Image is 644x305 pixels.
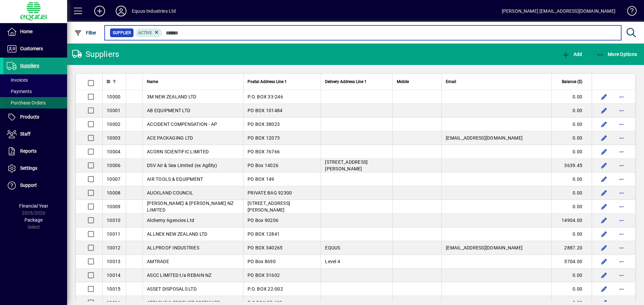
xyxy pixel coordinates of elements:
[616,105,627,116] button: More options
[616,133,627,143] button: More options
[147,78,158,85] span: Name
[551,186,592,200] td: 0.00
[599,270,609,281] button: Edit
[3,126,67,143] a: Staff
[107,273,120,278] span: 10014
[616,119,627,130] button: More options
[599,119,609,130] button: Edit
[551,269,592,282] td: 0.00
[248,149,280,154] span: PO BOX 76766
[107,135,120,141] span: 10003
[599,160,609,171] button: Edit
[562,52,582,57] span: Add
[3,97,67,108] a: Purchase Orders
[622,1,636,23] a: Knowledge Base
[147,231,208,237] span: ALLNEX NEW ZEALAND LTD
[502,6,615,16] div: [PERSON_NAME] [EMAIL_ADDRESS][DOMAIN_NAME]
[147,94,197,99] span: 3M NEW ZEALAND LTD
[248,108,282,113] span: PO BOX 101484
[107,176,120,182] span: 10007
[599,242,609,253] button: Edit
[446,245,523,250] span: [EMAIL_ADDRESS][DOMAIN_NAME]
[616,174,627,184] button: More options
[616,242,627,253] button: More options
[551,255,592,269] td: 5704.00
[248,78,287,85] span: Postal Address Line 1
[599,105,609,116] button: Edit
[3,109,67,126] a: Products
[89,5,110,17] button: Add
[616,215,627,226] button: More options
[7,100,46,105] span: Purchase Orders
[107,259,120,264] span: 10013
[248,122,280,127] span: PO BOX 38023
[325,78,367,85] span: Delivery Address Line 1
[3,23,67,40] a: Home
[599,146,609,157] button: Edit
[20,114,39,120] span: Products
[551,241,592,255] td: 2887.20
[113,29,131,36] span: Supplier
[248,259,276,264] span: PO Box 8690
[248,176,274,182] span: PO BOX 149
[446,78,547,85] div: Email
[551,131,592,145] td: 0.00
[248,163,278,168] span: PO Box 14026
[20,29,33,34] span: Home
[616,256,627,267] button: More options
[147,78,239,85] div: Name
[551,200,592,214] td: 0.00
[446,78,456,85] span: Email
[3,143,67,160] a: Reports
[397,78,409,85] span: Mobile
[551,118,592,131] td: 0.00
[107,286,120,292] span: 10015
[551,145,592,159] td: 0.00
[107,78,122,85] div: ID
[599,201,609,212] button: Edit
[74,30,97,35] span: Filter
[3,177,67,194] a: Support
[616,146,627,157] button: More options
[107,218,120,223] span: 10010
[596,52,637,57] span: More Options
[599,256,609,267] button: Edit
[599,284,609,294] button: Edit
[325,259,340,264] span: Level 4
[551,104,592,118] td: 0.00
[248,286,283,292] span: P.O. BOX 22-002
[599,187,609,198] button: Edit
[551,282,592,296] td: 0.00
[20,182,37,188] span: Support
[107,149,120,154] span: 10004
[147,108,190,113] span: AB EQUIPMENT LTD
[20,131,31,137] span: Staff
[562,78,582,85] span: Balance ($)
[107,190,120,196] span: 10008
[560,48,584,60] button: Add
[20,63,39,68] span: Suppliers
[599,133,609,143] button: Edit
[248,94,283,99] span: P.O. BOX 33-246
[397,78,438,85] div: Mobile
[147,135,193,141] span: ACE PACKAGING LTD
[599,91,609,102] button: Edit
[147,163,217,168] span: DSV Air & Sea Limited (ex Agility)
[138,30,152,35] span: Active
[599,215,609,226] button: Edit
[147,176,203,182] span: AIR TOOLS & EQUIPMENT
[556,78,588,85] div: Balance ($)
[107,204,120,209] span: 10009
[595,48,639,60] button: More Options
[551,159,592,172] td: 3639.45
[107,94,120,99] span: 10000
[107,108,120,113] span: 10001
[107,245,120,250] span: 10012
[616,201,627,212] button: More options
[248,231,280,237] span: PO BOX 12841
[72,49,119,60] div: Suppliers
[3,74,67,86] a: Invoices
[147,149,209,154] span: ACORN SCIENTIFIC LIMITED
[616,270,627,281] button: More options
[551,90,592,104] td: 0.00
